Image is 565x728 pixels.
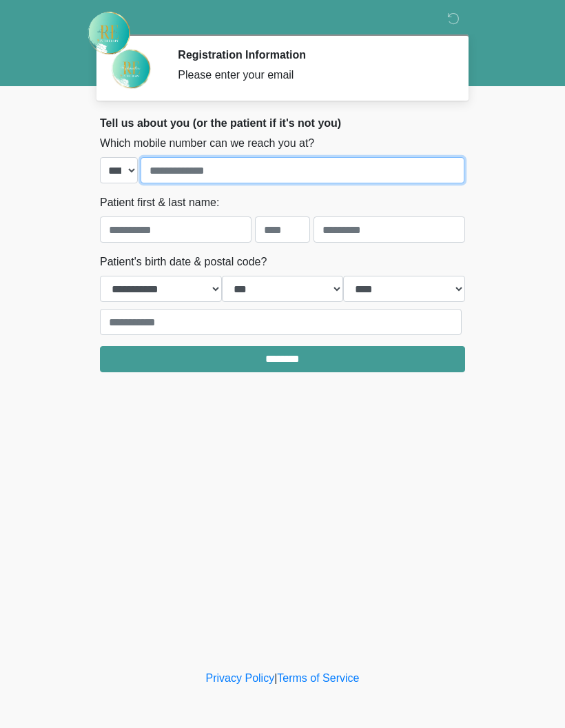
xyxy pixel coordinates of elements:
[100,135,314,152] label: Which mobile number can we reach you at?
[277,672,359,684] a: Terms of Service
[86,10,132,56] img: Rehydrate Aesthetics & Wellness Logo
[206,672,275,684] a: Privacy Policy
[178,67,444,83] div: Please enter your email
[100,117,465,130] h2: Tell us about you (or the patient if it's not you)
[100,194,219,211] label: Patient first & last name:
[274,672,277,684] a: |
[100,254,267,270] label: Patient's birth date & postal code?
[110,48,152,90] img: Agent Avatar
